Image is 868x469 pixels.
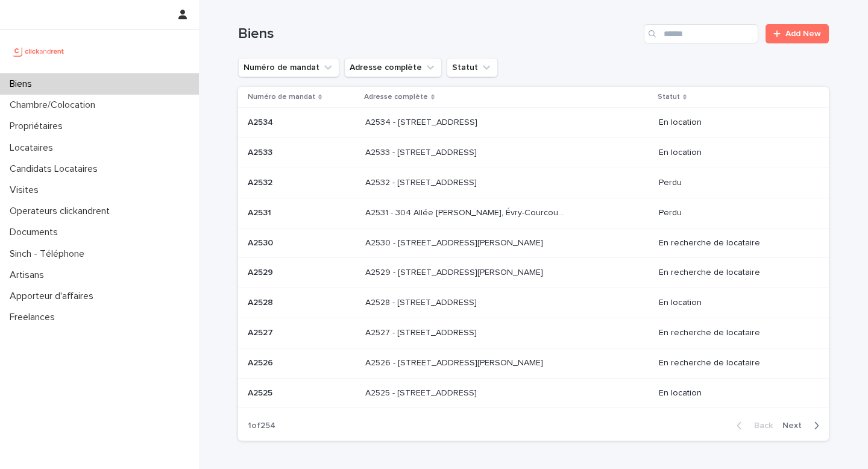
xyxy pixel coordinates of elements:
span: Add New [785,30,821,38]
p: A2532 - [STREET_ADDRESS] [365,175,479,188]
p: A2530 - [STREET_ADDRESS][PERSON_NAME] [365,236,546,248]
p: Sinch - Téléphone [5,248,94,260]
button: Back [727,420,778,431]
p: Freelances [5,312,64,323]
tr: A2525A2525 A2525 - [STREET_ADDRESS]A2525 - [STREET_ADDRESS] En location [238,378,829,408]
p: A2529 - 14 rue Honoré de Balzac, Garges-lès-Gonesse 95140 [365,265,546,278]
p: A2526 - [STREET_ADDRESS][PERSON_NAME] [365,356,546,368]
p: Locataires [5,142,63,154]
p: Visites [5,184,48,196]
p: Adresse complète [364,90,428,104]
a: Add New [766,24,829,43]
p: A2529 [248,265,275,278]
span: Next [782,421,809,430]
tr: A2529A2529 A2529 - [STREET_ADDRESS][PERSON_NAME]A2529 - [STREET_ADDRESS][PERSON_NAME] En recherch... [238,258,829,288]
p: Apporteur d'affaires [5,291,103,302]
p: 1 of 254 [238,411,285,441]
p: Biens [5,78,42,90]
tr: A2528A2528 A2528 - [STREET_ADDRESS]A2528 - [STREET_ADDRESS] En location [238,288,829,318]
p: A2531 - 304 Allée Pablo Neruda, Évry-Courcouronnes 91000 [365,206,568,218]
p: En recherche de locataire [659,328,810,338]
p: A2525 [248,386,275,398]
p: En recherche de locataire [659,238,810,248]
p: A2533 [248,145,275,158]
p: Statut [658,90,680,104]
p: En location [659,118,810,128]
tr: A2530A2530 A2530 - [STREET_ADDRESS][PERSON_NAME]A2530 - [STREET_ADDRESS][PERSON_NAME] En recherch... [238,228,829,258]
p: En location [659,388,810,398]
p: A2526 [248,356,275,368]
tr: A2531A2531 A2531 - 304 Allée [PERSON_NAME], Évry-Courcouronnes 91000A2531 - 304 Allée [PERSON_NAM... [238,198,829,228]
p: A2533 - [STREET_ADDRESS] [365,145,479,158]
p: Operateurs clickandrent [5,206,119,217]
p: A2528 - [STREET_ADDRESS] [365,295,479,308]
p: Propriétaires [5,121,72,132]
p: Perdu [659,178,810,188]
tr: A2533A2533 A2533 - [STREET_ADDRESS]A2533 - [STREET_ADDRESS] En location [238,138,829,168]
p: A2531 [248,206,274,218]
h1: Biens [238,25,639,43]
input: Search [644,24,758,43]
img: UCB0brd3T0yccxBKYDjQ [10,39,68,63]
p: En recherche de locataire [659,358,810,368]
tr: A2526A2526 A2526 - [STREET_ADDRESS][PERSON_NAME]A2526 - [STREET_ADDRESS][PERSON_NAME] En recherch... [238,348,829,378]
tr: A2534A2534 A2534 - [STREET_ADDRESS]A2534 - [STREET_ADDRESS] En location [238,108,829,138]
button: Statut [447,58,498,77]
p: A2527 [248,326,275,338]
tr: A2532A2532 A2532 - [STREET_ADDRESS]A2532 - [STREET_ADDRESS] Perdu [238,168,829,198]
p: En location [659,148,810,158]
p: Candidats Locataires [5,163,107,175]
button: Next [778,420,829,431]
p: En recherche de locataire [659,268,810,278]
p: A2530 [248,236,275,248]
p: Perdu [659,208,810,218]
p: A2534 - 134 Cours Aquitaine, Boulogne-Billancourt 92100 [365,115,480,128]
tr: A2527A2527 A2527 - [STREET_ADDRESS]A2527 - [STREET_ADDRESS] En recherche de locataire [238,318,829,348]
p: A2528 [248,295,275,308]
span: Back [747,421,773,430]
p: Chambre/Colocation [5,99,105,111]
p: En location [659,298,810,308]
p: A2532 [248,175,275,188]
p: Documents [5,227,68,238]
button: Adresse complète [344,58,442,77]
p: A2527 - [STREET_ADDRESS] [365,326,479,338]
button: Numéro de mandat [238,58,339,77]
p: Numéro de mandat [248,90,315,104]
p: A2534 [248,115,275,128]
p: Artisans [5,269,54,281]
p: A2525 - [STREET_ADDRESS] [365,386,479,398]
